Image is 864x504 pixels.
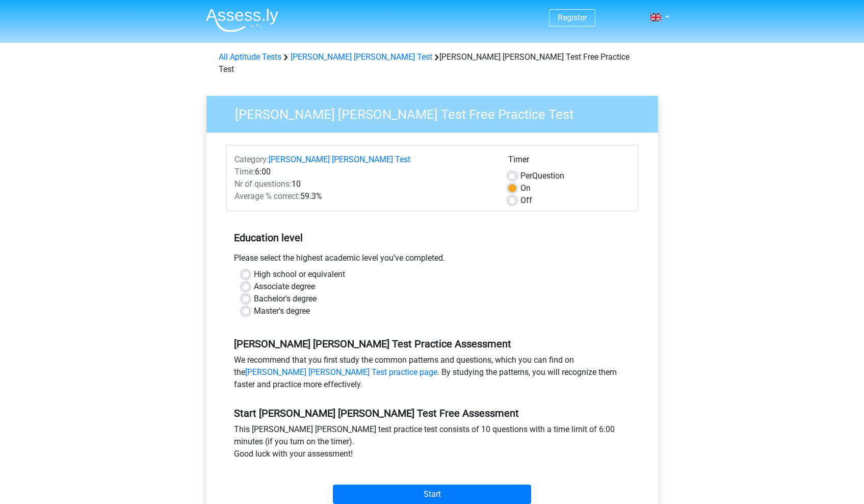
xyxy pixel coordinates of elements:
h5: [PERSON_NAME] [PERSON_NAME] Test Practice Assessment [234,338,631,350]
label: High school or equivalent [254,268,345,281]
a: [PERSON_NAME] [PERSON_NAME] Test [269,155,410,164]
h5: Start [PERSON_NAME] [PERSON_NAME] Test Free Assessment [234,407,631,419]
label: On [520,182,531,194]
div: We recommend that you first study the common patterns and questions, which you can find on the . ... [226,354,638,395]
a: Register [558,13,587,22]
a: [PERSON_NAME] [PERSON_NAME] Test [291,52,432,62]
div: 6:00 [227,166,501,178]
span: Time: [234,167,255,177]
div: [PERSON_NAME] [PERSON_NAME] Test Free Practice Test [215,51,650,75]
h5: Education level [234,228,631,248]
input: Start [333,485,531,504]
label: Master's degree [254,305,310,317]
h3: [PERSON_NAME] [PERSON_NAME] Test Free Practice Test [223,103,650,122]
div: 59.3% [227,190,501,203]
div: Please select the highest academic level you’ve completed. [226,252,638,268]
label: Off [520,194,532,207]
label: Question [520,170,564,182]
span: Category: [234,155,269,164]
span: Nr of questions: [234,179,292,189]
div: 10 [227,178,501,190]
img: Assessly [206,8,278,32]
div: This [PERSON_NAME] [PERSON_NAME] test practice test consists of 10 questions with a time limit of... [226,423,638,464]
a: All Aptitude Tests [219,52,281,62]
div: Timer [508,154,630,170]
label: Bachelor's degree [254,293,317,305]
span: Per [520,171,532,181]
span: Average % correct: [234,191,300,201]
a: [PERSON_NAME] [PERSON_NAME] Test practice page [245,367,437,377]
label: Associate degree [254,281,315,293]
